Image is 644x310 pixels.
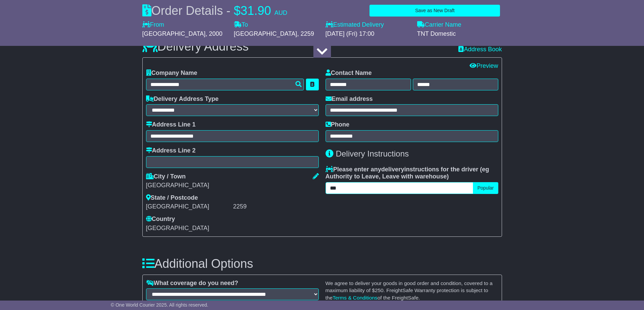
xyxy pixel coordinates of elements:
[241,4,271,18] span: 31.90
[369,5,500,17] button: Save as New Draft
[146,182,319,189] div: [GEOGRAPHIC_DATA]
[297,30,314,37] span: , 2259
[146,194,198,202] label: State / Postcode
[326,280,493,301] small: We agree to deliver your goods in good order and condition, covered to a maximum liability of $ ....
[146,280,238,287] label: What coverage do you need?
[275,9,287,16] span: AUD
[234,21,248,29] label: To
[146,216,175,223] label: Country
[234,30,297,37] span: [GEOGRAPHIC_DATA]
[142,40,249,53] h3: Delivery Address
[375,287,384,293] span: 250
[326,166,498,180] label: Please enter any instructions for the driver ( )
[458,46,502,53] a: Address Book
[381,166,404,173] span: delivery
[326,69,372,77] label: Contact Name
[146,225,209,231] span: [GEOGRAPHIC_DATA]
[233,203,319,210] div: 2259
[146,147,196,154] label: Address Line 2
[326,95,373,103] label: Email address
[111,302,209,308] span: © One World Courier 2025. All rights reserved.
[146,121,196,129] label: Address Line 1
[142,30,206,37] span: [GEOGRAPHIC_DATA]
[146,69,197,77] label: Company Name
[146,173,186,180] label: City / Town
[336,149,409,158] span: Delivery Instructions
[473,182,498,194] button: Popular
[142,257,502,271] h3: Additional Options
[326,121,350,129] label: Phone
[326,166,489,180] span: eg Authority to Leave, Leave with warehouse
[470,62,498,69] a: Preview
[146,95,219,103] label: Delivery Address Type
[234,4,241,18] span: $
[146,203,232,210] div: [GEOGRAPHIC_DATA]
[206,30,222,37] span: , 2000
[142,21,164,29] label: From
[333,295,378,301] a: Terms & Conditions
[326,21,410,29] label: Estimated Delivery
[417,30,502,38] div: TNT Domestic
[326,30,410,38] div: [DATE] (Fri) 17:00
[142,3,287,18] div: Order Details -
[417,21,461,29] label: Carrier Name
